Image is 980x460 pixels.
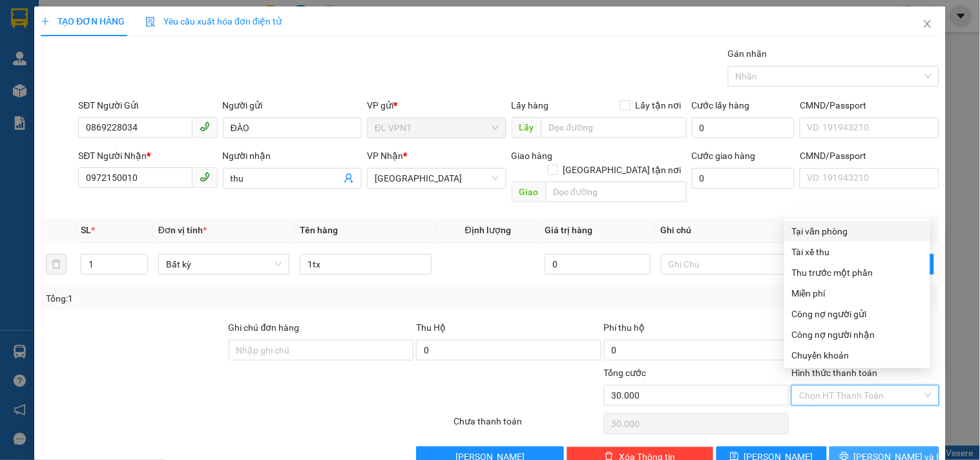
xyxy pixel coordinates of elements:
[692,168,795,189] input: Cước giao hàng
[81,225,91,235] span: SL
[512,117,541,138] span: Lấy
[792,266,923,280] div: Thu trước một phần
[145,17,156,27] img: icon
[78,98,217,112] div: SĐT Người Gửi
[784,324,930,345] div: Cước gửi hàng sẽ được ghi vào công nợ của người nhận
[41,16,125,26] span: TẠO ĐƠN HÀNG
[631,98,687,112] span: Lấy tận nơi
[541,117,687,138] input: Dọc đường
[800,98,939,112] div: CMND/Passport
[545,225,592,235] span: Giá trị hàng
[792,307,923,321] div: Công nợ người gửi
[109,49,178,59] b: [DOMAIN_NAME]
[145,16,282,26] span: Yêu cầu xuất hóa đơn điện tử
[79,19,128,79] b: Gửi khách hàng
[109,61,178,78] li: (c) 2017
[416,322,446,333] span: Thu Hộ
[910,6,946,43] button: Close
[546,182,687,202] input: Dọc đường
[367,151,403,161] span: VP Nhận
[692,100,750,110] label: Cước lấy hàng
[800,149,939,163] div: CMND/Passport
[166,255,282,274] span: Bất kỳ
[792,224,923,238] div: Tại văn phòng
[375,118,498,138] span: ĐL VPNT
[512,182,546,202] span: Giao
[656,218,797,243] th: Ghi chú
[223,98,362,112] div: Người gửi
[46,291,379,306] div: Tổng: 1
[41,17,50,26] span: plus
[367,98,506,112] div: VP gửi
[792,328,923,342] div: Công nợ người nhận
[604,320,789,340] div: Phí thu hộ
[792,286,923,300] div: Miễn phí
[558,163,687,177] span: [GEOGRAPHIC_DATA] tận nơi
[200,172,210,182] span: phone
[452,414,602,437] div: Chưa thanh toán
[229,340,414,361] input: Ghi chú đơn hàng
[344,173,354,183] span: user-add
[512,151,553,161] span: Giao hàng
[140,16,171,47] img: logo.jpg
[728,48,767,59] label: Gán nhãn
[300,254,431,275] input: VD: Bàn, Ghế
[692,151,756,161] label: Cước giao hàng
[229,322,300,333] label: Ghi chú đơn hàng
[158,225,207,235] span: Đơn vị tính
[223,149,362,163] div: Người nhận
[792,245,923,259] div: Tài xế thu
[16,16,81,81] img: logo.jpg
[78,149,217,163] div: SĐT Người Nhận
[792,348,923,362] div: Chuyển khoản
[46,254,67,275] button: delete
[604,368,647,378] span: Tổng cước
[545,254,651,275] input: 0
[465,225,511,235] span: Định lượng
[375,169,498,188] span: ĐL Quận 1
[300,225,338,235] span: Tên hàng
[784,304,930,324] div: Cước gửi hàng sẽ được ghi vào công nợ của người gửi
[923,19,933,29] span: close
[791,368,877,378] label: Hình thức thanh toán
[661,254,792,275] input: Ghi Chú
[16,83,67,167] b: Phúc An Express
[200,121,210,132] span: phone
[512,100,549,110] span: Lấy hàng
[692,118,795,138] input: Cước lấy hàng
